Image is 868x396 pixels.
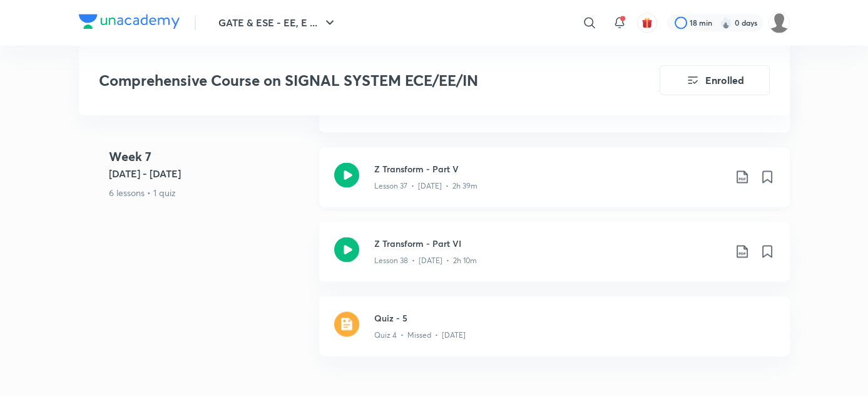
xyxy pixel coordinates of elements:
[374,330,466,341] p: Quiz 4 • Missed • [DATE]
[79,14,180,32] a: Company Logo
[334,311,359,336] img: quiz
[319,222,790,296] a: Z Transform - Part VILesson 38 • [DATE] • 2h 10m
[374,162,725,175] h3: Z Transform - Part V
[211,10,345,35] button: GATE & ESE - EE, E ...
[319,147,790,222] a: Z Transform - Part VLesson 37 • [DATE] • 2h 39m
[374,237,725,250] h3: Z Transform - Part VI
[109,166,309,181] h5: [DATE] - [DATE]
[374,311,775,325] h3: Quiz - 5
[374,255,477,266] p: Lesson 38 • [DATE] • 2h 10m
[109,186,309,199] p: 6 lessons • 1 quiz
[374,180,477,192] p: Lesson 37 • [DATE] • 2h 39m
[109,147,309,166] h4: Week 7
[768,12,790,33] img: Palak Tiwari
[660,65,770,95] button: Enrolled
[720,16,732,29] img: streak
[79,14,180,29] img: Company Logo
[637,13,657,33] button: avatar
[99,71,589,90] h3: Comprehensive Course on SIGNAL SYSTEM ECE/EE/IN
[319,296,790,371] a: quizQuiz - 5Quiz 4 • Missed • [DATE]
[641,17,653,28] img: avatar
